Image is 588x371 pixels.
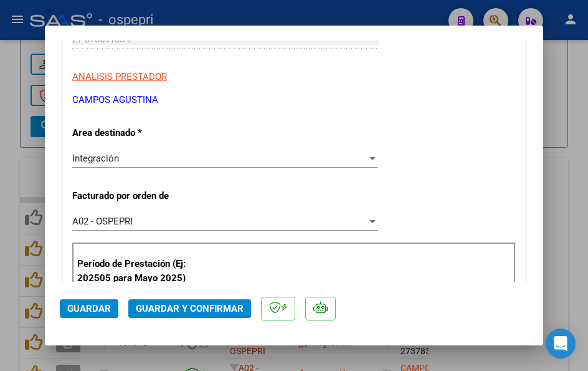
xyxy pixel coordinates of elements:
span: Guardar [67,303,111,314]
span: ANALISIS PRESTADOR [72,71,167,82]
span: Integración [72,153,119,164]
button: Guardar y Confirmar [128,299,251,318]
p: Facturado por orden de [72,189,206,203]
p: Area destinado * [72,126,206,140]
div: Open Intercom Messenger [546,329,576,359]
span: Guardar y Confirmar [136,303,244,314]
button: Guardar [60,299,118,318]
p: CAMPOS AGUSTINA [72,93,516,107]
span: A02 - OSPEPRI [72,216,133,227]
p: Período de Prestación (Ej: 202505 para Mayo 2025) [77,257,207,285]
